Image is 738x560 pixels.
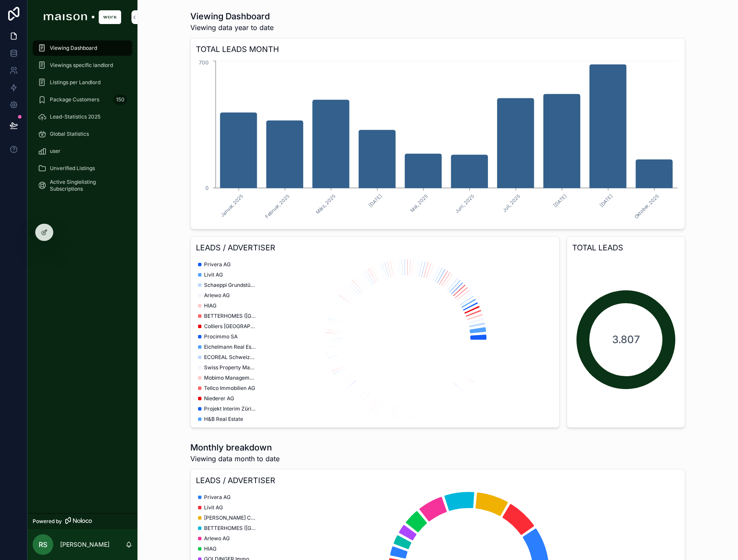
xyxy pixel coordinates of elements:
span: Lead-Statistics 2025 [50,113,101,120]
span: Arlewo AG [204,535,230,542]
span: ECOREAL Schweizerische Immobilien Anlagestiftung [204,354,256,361]
span: Privera AG [204,494,231,501]
tspan: 0 [205,185,209,191]
span: Privera AG [204,261,231,268]
span: HIAG [204,545,217,552]
text: Juli, 2025 [501,193,521,213]
a: Viewing Dashboard [33,40,132,56]
span: Active Singlelisting Subscriptions [50,179,124,192]
span: Swiss Property Management AG [204,364,256,371]
text: Oktober, 2025 [633,193,660,220]
span: HIAG [204,302,217,309]
a: Active Singlelisting Subscriptions [33,178,132,193]
h3: TOTAL LEADS [572,242,680,254]
div: 150 [113,94,127,105]
img: App logo [44,10,121,24]
h1: Viewing Dashboard [190,10,274,22]
span: 3.807 [597,333,655,347]
a: Unverified Listings [33,161,132,176]
a: Viewings specific landlord [33,58,132,73]
span: H&B Real Estate [204,416,243,423]
a: Lead-Statistics 2025 [33,109,132,125]
a: Global Statistics [33,126,132,142]
text: Januar, 2025 [220,193,245,218]
a: Listings per Landlord [33,75,132,90]
text: Mai, 2025 [409,193,429,213]
span: Livit AG [204,271,223,278]
span: [PERSON_NAME] Commerciaux [204,514,256,521]
a: Powered by [27,513,137,529]
h3: TOTAL LEADS MONTH [196,43,680,55]
text: März, 2025 [314,193,337,215]
span: Projekt Interim Zürich GmbH [204,405,256,412]
span: Livit AG [204,504,223,511]
a: Package Customers150 [33,92,132,107]
span: Arlewo AG [204,292,230,299]
text: Februar, 2025 [264,193,290,219]
span: Powered by [33,518,62,525]
text: [DATE] [598,193,614,208]
span: Procimmo SA [204,333,238,340]
h3: LEADS / ADVERTISER [196,242,554,254]
span: Niederer AG [204,395,234,402]
h3: LEADS / ADVERTISER [196,475,680,487]
span: RS [39,539,47,550]
span: Viewings specific landlord [50,62,113,69]
tspan: 700 [199,59,209,66]
span: BETTERHOMES ([GEOGRAPHIC_DATA]) AG [204,313,256,320]
span: BETTERHOMES ([GEOGRAPHIC_DATA]) AG [204,525,256,532]
span: Viewing data month to date [190,453,280,464]
p: [PERSON_NAME] [60,540,110,549]
h1: Monthly breakdown [190,441,280,453]
text: [DATE] [552,193,568,208]
span: Viewing data year to date [190,22,274,33]
span: Global Statistics [50,131,89,137]
span: Unverified Listings [50,165,95,172]
span: Package Customers [50,96,99,103]
span: Tellco Immobilien AG [204,385,255,392]
a: user [33,143,132,159]
span: Mobimo Management AG [204,374,256,381]
text: Juni, 2025 [454,193,476,214]
div: chart [196,257,554,422]
span: user [50,148,61,155]
span: Eichelmann Real Estate GmbH [204,344,256,350]
span: Listings per Landlord [50,79,101,86]
div: chart [196,59,680,224]
div: scrollable content [27,34,137,204]
span: Viewing Dashboard [50,45,97,52]
span: Schaeppi Grundstücke AG [204,282,256,289]
span: Colliers [GEOGRAPHIC_DATA] AG [204,323,256,330]
text: [DATE] [368,193,383,208]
